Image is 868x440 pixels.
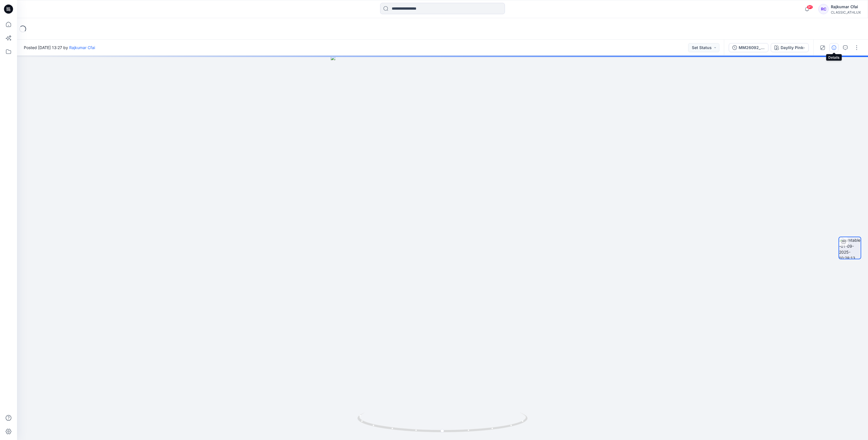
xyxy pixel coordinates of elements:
[818,4,829,14] div: RC
[829,43,838,52] button: Details
[24,45,95,50] span: Posted [DATE] 13:27 by
[831,10,861,14] div: CLASSIC_ATHLUX
[69,45,95,50] a: Rajkumar Cfai
[831,3,861,10] div: Rajkumar Cfai
[739,45,765,51] div: MM26092_ADM_WOMENS ESSENTIAL TEE WITH CURVED HEM
[839,237,861,259] img: turntable-01-09-2025-10:28:13
[781,45,805,51] div: Daylily Pink-
[771,43,809,52] button: Daylily Pink-
[729,43,768,52] button: MM26092_ADM_WOMENS ESSENTIAL TEE WITH CURVED HEM
[807,5,813,9] span: 91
